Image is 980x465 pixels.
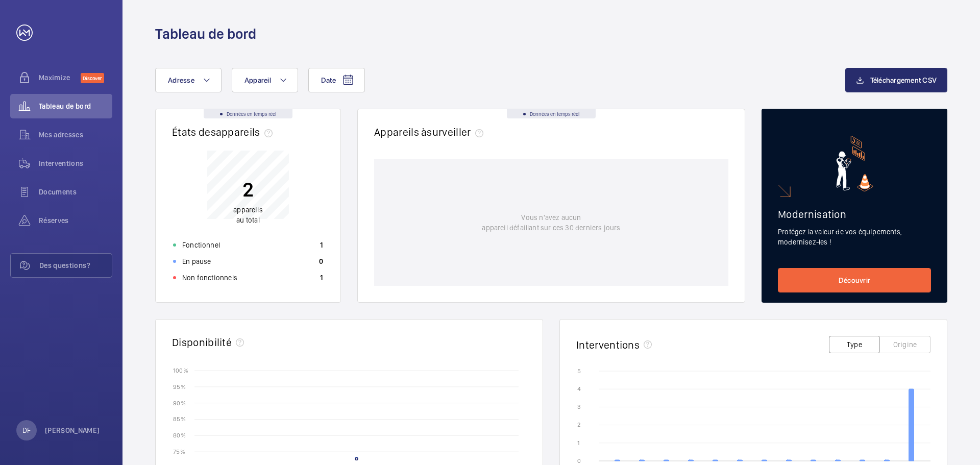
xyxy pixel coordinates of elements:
span: Appareil [244,76,271,84]
img: marketing-card.svg [836,136,873,191]
span: Interventions [39,158,112,168]
span: Documents [39,187,112,197]
p: En pause [182,256,211,266]
p: 2 [233,177,263,202]
button: Téléchargement CSV [845,68,948,92]
text: 3 [577,403,581,410]
h2: Interventions [576,338,640,351]
div: Données en temps réel [204,109,292,118]
text: 80 % [173,432,186,439]
p: Protégez la valeur de vos équipements, modernisez-les ! [778,227,931,247]
span: surveiller [427,126,487,138]
p: au total [233,205,263,225]
h2: États des [172,126,277,138]
span: appareils [233,206,263,214]
text: 4 [577,385,581,393]
h2: Appareils à [374,126,487,138]
p: [PERSON_NAME] [45,425,100,435]
h2: Modernisation [778,208,931,221]
span: Adresse [168,76,194,84]
span: Tableau de bord [39,101,112,111]
button: Date [308,68,365,92]
text: 95 % [173,383,186,390]
p: 1 [320,240,323,250]
span: Réserves [39,215,112,226]
p: 1 [320,273,323,283]
h1: Tableau de bord [155,25,256,43]
p: 0 [319,256,323,266]
span: Date [321,76,336,84]
text: 5 [577,368,581,375]
span: appareils [216,126,277,138]
p: Non fonctionnels [182,273,237,283]
text: 1 [577,439,580,447]
span: Maximize [39,72,81,83]
button: Type [829,336,880,353]
h2: Disponibilité [172,336,232,349]
span: Discover [81,73,104,83]
text: 0 [577,457,581,464]
text: 2 [577,421,580,428]
span: Des questions? [39,260,112,271]
span: Mes adresses [39,130,112,140]
text: 85 % [173,415,186,423]
a: Découvrir [778,268,931,292]
text: 75 % [173,448,185,455]
button: Adresse [155,68,222,92]
span: Téléchargement CSV [870,76,937,84]
text: 100 % [173,366,188,374]
p: Fonctionnel [182,240,220,250]
p: DF [22,425,31,435]
button: Origine [879,336,930,353]
div: Données en temps réel [507,109,596,118]
button: Appareil [232,68,298,92]
p: Vous n'avez aucun appareil défaillant sur ces 30 derniers jours [482,212,620,233]
text: 90 % [173,399,186,406]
